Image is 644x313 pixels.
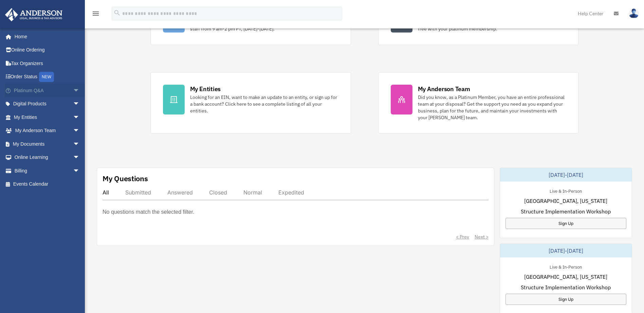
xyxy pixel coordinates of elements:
span: [GEOGRAPHIC_DATA], [US_STATE] [524,197,607,205]
div: My Anderson Team [418,85,470,93]
a: My Entitiesarrow_drop_down [5,110,90,124]
div: NEW [39,72,54,82]
a: My Anderson Team Did you know, as a Platinum Member, you have an entire professional team at your... [378,72,579,133]
a: My Anderson Teamarrow_drop_down [5,124,90,138]
div: Live & In-Person [544,187,587,194]
div: My Entities [190,85,221,93]
a: Sign Up [505,218,626,229]
span: arrow_drop_down [73,84,87,98]
img: Anderson Advisors Platinum Portal [3,8,65,21]
span: arrow_drop_down [73,110,87,124]
span: Structure Implementation Workshop [521,283,611,291]
a: Events Calendar [5,178,90,191]
div: My Questions [103,173,148,184]
a: menu [92,12,100,18]
i: menu [92,9,100,18]
span: Structure Implementation Workshop [521,207,611,215]
div: Submitted [125,189,151,196]
div: Did you know, as a Platinum Member, you have an entire professional team at your disposal? Get th... [418,94,566,121]
a: My Documentsarrow_drop_down [5,137,90,151]
div: [DATE]-[DATE] [500,168,632,182]
p: No questions match the selected filter. [103,207,194,217]
a: Home [5,30,87,43]
span: arrow_drop_down [73,97,87,111]
span: arrow_drop_down [73,124,87,138]
span: [GEOGRAPHIC_DATA], [US_STATE] [524,273,607,281]
div: [DATE]-[DATE] [500,244,632,257]
div: Normal [243,189,262,196]
a: Digital Productsarrow_drop_down [5,97,90,111]
div: Expedited [278,189,304,196]
div: Looking for an EIN, want to make an update to an entity, or sign up for a bank account? Click her... [190,94,338,114]
span: arrow_drop_down [73,137,87,151]
a: Billingarrow_drop_down [5,164,90,178]
span: arrow_drop_down [73,151,87,165]
div: Answered [167,189,193,196]
div: Closed [209,189,227,196]
a: Online Learningarrow_drop_down [5,151,90,164]
a: My Entities Looking for an EIN, want to make an update to an entity, or sign up for a bank accoun... [150,72,351,133]
div: All [103,189,109,196]
a: Platinum Q&Aarrow_drop_down [5,84,90,97]
a: Online Ordering [5,43,90,57]
a: Sign Up [505,294,626,305]
a: Tax Organizers [5,57,90,70]
div: Live & In-Person [544,263,587,270]
img: User Pic [629,8,639,18]
span: arrow_drop_down [73,164,87,178]
a: Order StatusNEW [5,70,90,84]
i: search [113,9,121,17]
